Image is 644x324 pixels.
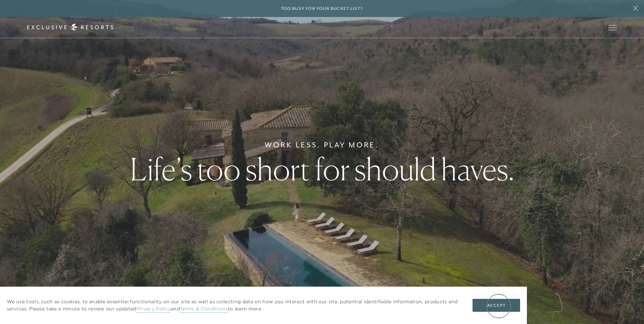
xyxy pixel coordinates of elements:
h6: Work Less. Play More. [265,140,379,150]
h6: Too busy for your bucket list? [281,5,363,12]
p: We use tools, such as cookies, to enable essential functionality on our site as well as collectin... [7,298,459,312]
a: Terms & Conditions [180,306,228,313]
button: Accept [473,299,520,312]
a: Privacy Policy [136,306,171,313]
button: Open navigation [608,25,617,30]
h1: Life’s too short for should haves. [130,154,514,184]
